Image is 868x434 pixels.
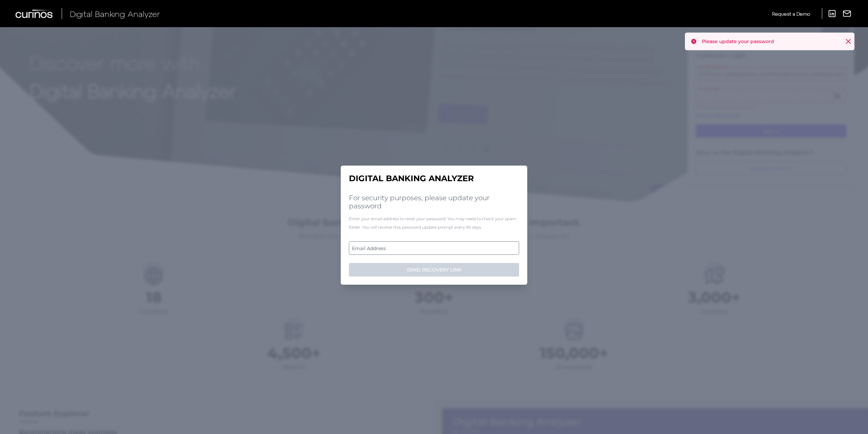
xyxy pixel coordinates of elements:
button: SEND RECOVERY LINK [349,263,519,277]
h2: For security purposes, please update your password [349,194,519,210]
a: Request a Demo [772,8,810,19]
div: Please update your password [685,33,854,50]
span: Request a Demo [772,11,810,17]
h1: Digital Banking Analyzer [349,174,519,184]
img: Curinos [16,10,54,18]
span: Digital Banking Analyzer [70,9,160,19]
label: Email Address [349,242,518,254]
div: Enter your email address to reset your password. You may need to check your spam folder. You will... [349,214,519,231]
